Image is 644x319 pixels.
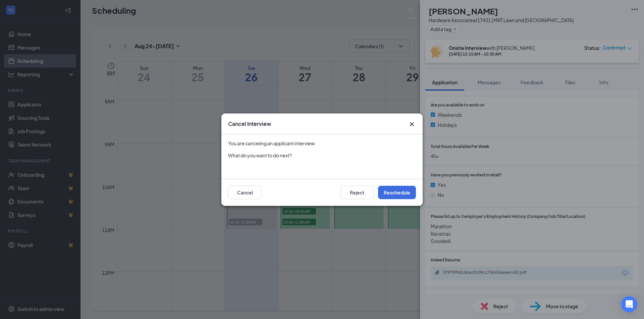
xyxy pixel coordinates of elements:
[408,120,416,128] button: Close
[228,140,416,147] div: You are canceling an applicant interview.
[378,186,416,199] button: Reschedule
[228,186,262,199] button: Cancel
[621,296,637,312] div: Open Intercom Messenger
[228,120,271,128] h3: Cancel Interview
[340,186,374,199] button: Reject
[228,152,416,159] div: What do you want to do next?
[408,120,416,128] svg: Cross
